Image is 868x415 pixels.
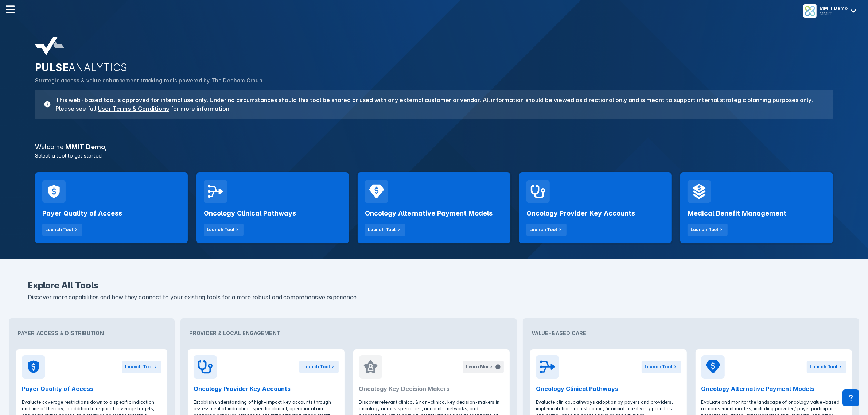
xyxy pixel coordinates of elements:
a: User Terms & Conditions [98,105,169,112]
h2: Oncology Key Decision Makers [359,384,504,393]
button: Learn More [463,361,504,373]
a: Oncology Provider Key AccountsLaunch Tool [519,172,672,243]
div: Provider & Local Engagement [183,321,514,345]
h2: Explore All Tools [28,281,840,290]
h2: Oncology Alternative Payment Models [701,384,846,393]
p: Discover more capabilities and how they connect to your existing tools for a more robust and comp... [28,293,840,302]
div: Launch Tool [810,364,837,370]
h2: Oncology Clinical Pathways [536,384,681,393]
div: Launch Tool [207,226,234,233]
button: Launch Tool [365,224,405,236]
h3: MMIT Demo , [31,144,837,150]
h2: PULSE [35,61,833,74]
button: Launch Tool [642,361,681,373]
h2: Oncology Provider Key Accounts [526,209,635,218]
div: Launch Tool [45,226,73,233]
button: Launch Tool [688,224,728,236]
p: Strategic access & value enhancement tracking tools powered by The Dedham Group [35,77,833,85]
span: Welcome [35,143,63,151]
img: menu button [805,6,815,16]
span: ANALYTICS [69,61,128,74]
div: Launch Tool [302,364,330,370]
button: Launch Tool [526,224,567,236]
div: Launch Tool [690,226,718,233]
img: pulse-analytics-logo [35,37,64,55]
div: Value-Based Care [526,321,856,345]
div: Payer Access & Distribution [12,321,172,345]
div: Launch Tool [529,226,557,233]
button: Launch Tool [299,361,339,373]
a: Oncology Clinical PathwaysLaunch Tool [196,172,349,243]
button: Launch Tool [807,361,846,373]
h2: Oncology Provider Key Accounts [194,384,338,393]
div: Launch Tool [645,364,672,370]
button: Launch Tool [122,361,161,373]
div: MMIT Demo [820,5,848,11]
h2: Payer Quality of Access [42,209,122,218]
div: Learn More [466,364,492,370]
a: Medical Benefit ManagementLaunch Tool [680,172,833,243]
h2: Oncology Clinical Pathways [204,209,296,218]
div: MMIT [820,11,848,16]
div: Launch Tool [125,364,153,370]
h2: Oncology Alternative Payment Models [365,209,493,218]
h2: Payer Quality of Access [22,384,161,393]
button: Launch Tool [42,224,82,236]
h3: This web-based tool is approved for internal use only. Under no circumstances should this tool be... [51,96,824,113]
img: menu--horizontal.svg [6,5,15,14]
div: Launch Tool [368,226,396,233]
h2: Medical Benefit Management [688,209,786,218]
button: Launch Tool [204,224,244,236]
div: Contact Support [842,389,859,406]
a: Payer Quality of AccessLaunch Tool [35,172,188,243]
a: Oncology Alternative Payment ModelsLaunch Tool [358,172,510,243]
p: Select a tool to get started: [31,152,837,159]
